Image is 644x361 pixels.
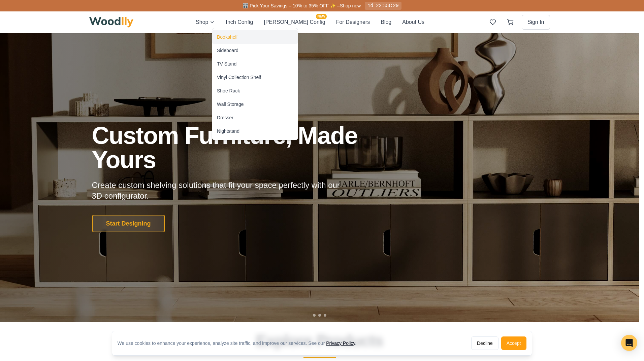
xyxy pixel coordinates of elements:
div: Nightstand [217,128,239,134]
div: Sideboard [217,47,238,54]
div: Bookshelf [217,34,237,40]
div: Dresser [217,114,233,121]
div: Shoe Rack [217,87,240,94]
div: Vinyl Collection Shelf [217,74,261,81]
div: TV Stand [217,61,236,67]
div: Shop [212,28,298,140]
div: Wall Storage [217,101,244,108]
